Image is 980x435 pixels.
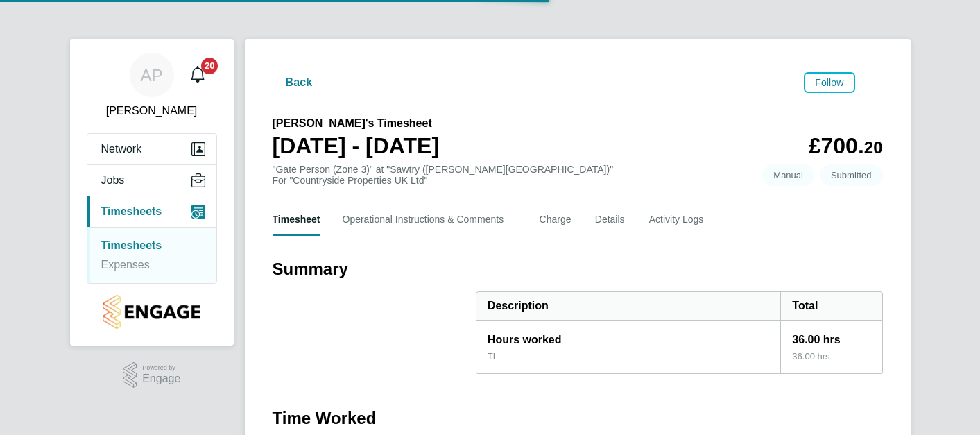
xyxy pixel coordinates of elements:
[780,351,882,373] div: 36.00 hrs
[87,196,216,227] button: Timesheets
[273,175,614,186] div: For "Countryside Properties UK Ltd"
[70,39,234,346] nav: Main navigation
[820,164,883,186] span: This timesheet is Submitted.
[87,295,217,329] a: Go to home page
[649,203,710,236] button: Activity Logs
[780,321,882,351] div: 36.00 hrs
[273,115,440,132] h2: [PERSON_NAME]'s Timesheet
[142,362,180,374] span: Powered by
[87,227,216,283] div: Timesheets
[273,258,883,280] h3: Summary
[762,164,814,186] span: This timesheet was manually created.
[809,133,883,158] app-decimal: £700.
[184,53,212,97] a: 20
[273,203,320,236] button: Timesheet
[101,174,125,187] span: Jobs
[476,321,781,351] div: Hours worked
[140,66,162,84] span: AP
[476,292,781,320] div: Description
[804,72,854,93] button: Follow
[273,132,440,160] h1: [DATE] - [DATE]
[87,134,216,164] button: Network
[343,203,517,236] button: Operational Instructions & Comments
[540,203,573,236] button: Charge
[273,407,883,429] h3: Time Worked
[273,74,313,92] button: Back
[864,138,883,157] span: 20
[142,373,180,385] span: Engage
[815,77,843,88] span: Follow
[286,74,313,91] span: Back
[101,239,162,251] a: Timesheets
[201,58,218,74] span: 20
[101,205,162,218] span: Timesheets
[87,165,216,196] button: Jobs
[101,259,150,271] a: Expenses
[101,143,142,155] span: Network
[273,164,614,186] div: "Gate Person (Zone 3)" at "Sawtry ([PERSON_NAME][GEOGRAPHIC_DATA])"
[103,295,200,329] img: countryside-properties-logo-retina.png
[87,53,217,119] a: AP[PERSON_NAME]
[780,292,882,320] div: Total
[861,79,883,86] button: Timesheets Menu
[488,351,498,362] div: TL
[476,291,883,374] div: Summary
[595,203,627,236] button: Details
[87,103,217,119] span: Andy Pearce
[123,362,181,389] a: Powered byEngage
